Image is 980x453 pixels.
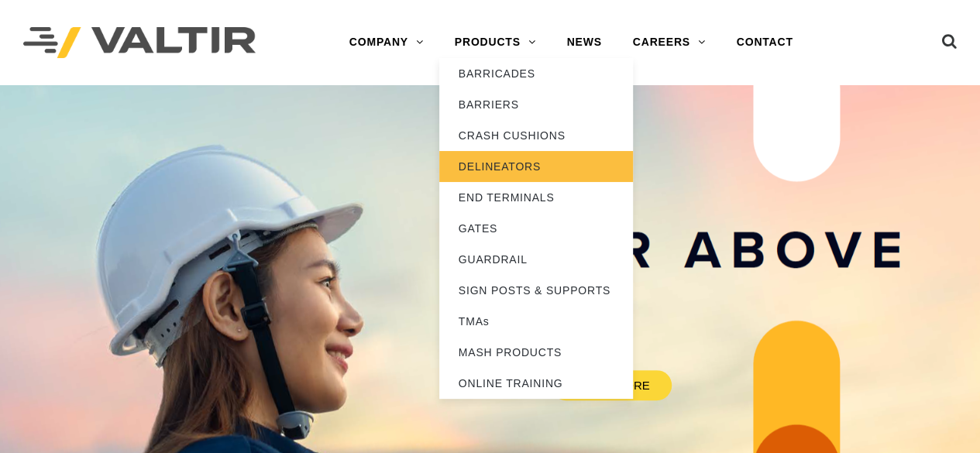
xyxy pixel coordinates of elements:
a: COMPANY [334,27,439,58]
a: CONTACT [721,27,809,58]
a: CRASH CUSHIONS [439,120,633,151]
a: SIGN POSTS & SUPPORTS [439,275,633,306]
a: TMAs [439,306,633,337]
a: CAREERS [617,27,721,58]
a: ONLINE TRAINING [439,368,633,399]
a: END TERMINALS [439,182,633,213]
a: GUARDRAIL [439,244,633,275]
a: GATES [439,213,633,244]
a: NEWS [551,27,617,58]
a: BARRICADES [439,58,633,89]
a: DELINEATORS [439,151,633,182]
a: MASH PRODUCTS [439,337,633,368]
a: BARRIERS [439,89,633,120]
a: PRODUCTS [439,27,552,58]
img: Valtir [23,27,256,59]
